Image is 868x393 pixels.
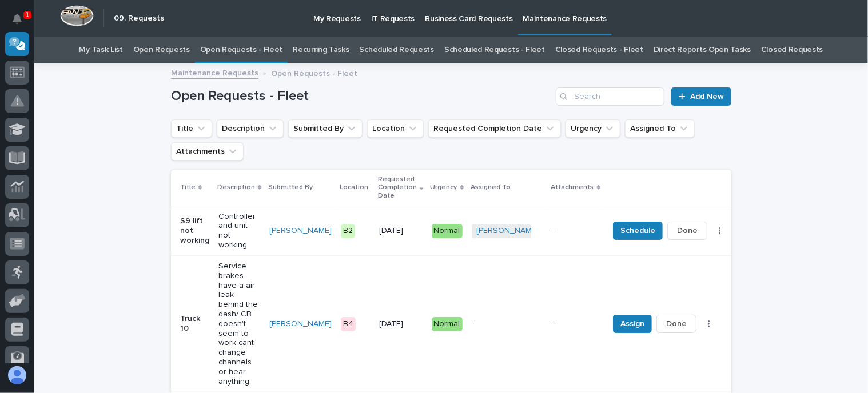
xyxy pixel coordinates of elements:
a: Direct Reports Open Tasks [654,37,751,63]
div: Normal [432,224,463,238]
button: Notifications [5,7,29,31]
p: Location [340,181,368,194]
button: Assigned To [625,119,695,138]
p: - [552,226,599,236]
p: Description [217,181,255,194]
button: Urgency [566,119,620,138]
input: Search [556,87,664,106]
a: Maintenance Requests [171,66,258,79]
p: Open Requests - Fleet [271,66,357,79]
span: Schedule [620,224,655,238]
p: Requested Completion Date [378,173,417,202]
a: [PERSON_NAME] [269,226,332,236]
button: Requested Completion Date [428,119,561,138]
button: Attachments [171,142,244,161]
div: B4 [341,317,356,331]
span: Done [677,224,698,238]
button: Done [667,222,707,240]
p: Truck 10 [180,314,209,334]
p: Controller and unit not working [218,212,260,250]
p: [DATE] [379,226,422,236]
h2: 09. Requests [114,14,164,23]
p: Title [180,181,196,194]
span: Assign [620,317,644,331]
button: Assign [613,315,652,333]
div: Notifications1 [14,14,29,32]
p: Submitted By [268,181,313,194]
p: [DATE] [379,319,422,329]
tr: S9 lift not workingController and unit not working[PERSON_NAME] B2[DATE]Normal[PERSON_NAME] -Sche... [171,206,746,255]
p: - [472,319,543,329]
button: Location [367,119,424,138]
a: Recurring Tasks [293,37,349,63]
p: 1 [25,11,29,19]
button: users-avatar [5,363,29,387]
a: Scheduled Requests - Fleet [444,37,545,63]
p: Assigned To [471,181,511,194]
button: Title [171,119,212,138]
p: S9 lift not working [180,216,209,245]
div: B2 [341,224,355,238]
p: Attachments [551,181,594,194]
a: Closed Requests [761,37,823,63]
a: [PERSON_NAME] [476,226,539,236]
a: My Task List [79,37,123,63]
img: Workspace Logo [60,5,94,26]
p: Service brakes have a air leak behind the dash/ CB doesn't seem to work cant change channels or h... [218,262,260,386]
a: Scheduled Requests [360,37,434,63]
p: Urgency [431,181,457,194]
a: Open Requests - Fleet [200,37,283,63]
p: - [552,319,599,329]
button: Schedule [613,222,663,240]
div: Normal [432,317,463,331]
a: Open Requests [133,37,190,63]
button: Submitted By [288,119,363,138]
span: Add New [690,93,724,101]
a: [PERSON_NAME] [269,319,332,329]
a: Closed Requests - Fleet [555,37,643,63]
span: Done [666,317,687,331]
button: Description [217,119,284,138]
h1: Open Requests - Fleet [171,88,551,105]
a: Add New [671,87,731,106]
tr: Truck 10Service brakes have a air leak behind the dash/ CB doesn't seem to work cant change chann... [171,256,746,392]
button: Done [656,315,696,333]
